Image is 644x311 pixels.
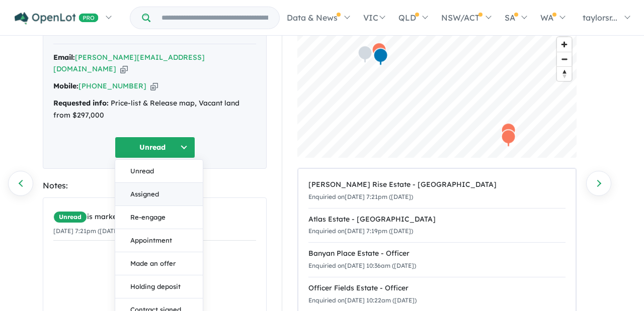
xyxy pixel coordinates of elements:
a: [PERSON_NAME][EMAIL_ADDRESS][DOMAIN_NAME] [53,53,205,74]
img: Openlot PRO Logo White [15,12,99,25]
span: Reset bearing to north [557,67,572,81]
button: Appointment [115,229,203,252]
span: Zoom out [557,52,572,66]
div: Banyan Place Estate - Officer [308,248,566,260]
a: [PERSON_NAME] Rise Estate - [GEOGRAPHIC_DATA]Enquiried on[DATE] 7:21pm ([DATE]) [308,174,566,209]
strong: Email: [53,53,75,62]
div: [PERSON_NAME] Rise Estate - [GEOGRAPHIC_DATA] [308,179,566,191]
button: Copy [120,64,128,74]
div: is marked. [53,211,256,223]
button: Re-engage [115,206,203,229]
div: Map marker [358,45,373,64]
span: taylorsr... [583,13,617,23]
input: Try estate name, suburb, builder or developer [152,7,277,29]
canvas: Map [297,32,577,158]
div: Officer Fields Estate - Officer [308,282,566,294]
div: Map marker [372,42,387,61]
span: Unread [53,211,87,223]
button: Zoom in [557,37,572,52]
small: Enquiried on [DATE] 10:22am ([DATE]) [308,296,417,304]
small: [DATE] 7:21pm ([DATE]) [53,227,122,235]
div: Map marker [373,48,388,66]
button: Zoom out [557,52,572,66]
button: Unread [115,160,203,183]
div: Atlas Estate - [GEOGRAPHIC_DATA] [308,214,566,226]
button: Reset bearing to north [557,66,572,81]
button: Copy [150,81,158,91]
div: Notes: [43,179,267,192]
strong: Mobile: [53,81,78,90]
strong: Requested info: [53,98,109,108]
a: [PHONE_NUMBER] [78,81,146,90]
a: Atlas Estate - [GEOGRAPHIC_DATA]Enquiried on[DATE] 7:19pm ([DATE]) [308,208,566,243]
small: Enquiried on [DATE] 10:36am ([DATE]) [308,262,416,269]
small: Enquiried on [DATE] 7:21pm ([DATE]) [308,193,413,200]
button: Unread [115,137,195,158]
div: Map marker [501,129,516,148]
button: Holding deposit [115,275,203,298]
div: Map marker [501,123,516,141]
button: Made an offer [115,252,203,275]
a: Banyan Place Estate - OfficerEnquiried on[DATE] 10:36am ([DATE]) [308,242,566,277]
button: Assigned [115,183,203,206]
small: Enquiried on [DATE] 7:19pm ([DATE]) [308,227,413,235]
div: Price-list & Release map, Vacant land from $297,000 [53,97,256,122]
